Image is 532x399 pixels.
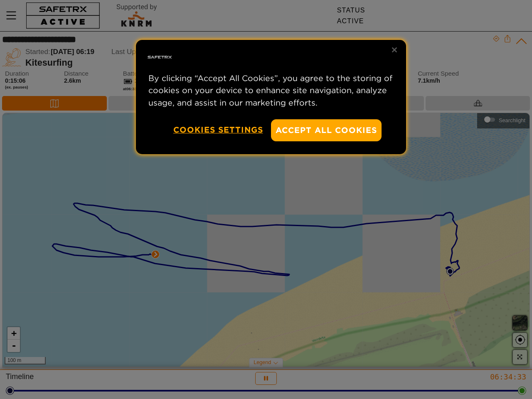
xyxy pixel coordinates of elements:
[173,119,263,140] button: Cookies Settings
[136,40,406,154] div: Privacy
[146,44,173,71] img: Safe Tracks
[385,41,404,59] button: Close
[148,72,394,109] p: By clicking “Accept All Cookies”, you agree to the storing of cookies on your device to enhance s...
[271,119,382,141] button: Accept All Cookies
